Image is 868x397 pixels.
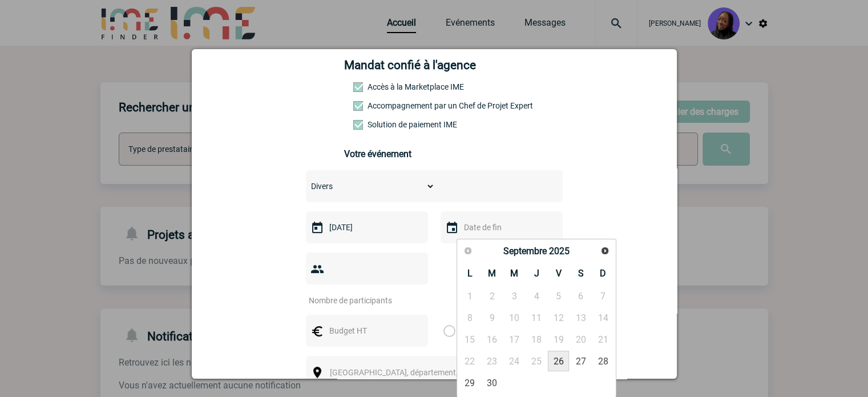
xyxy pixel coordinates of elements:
input: Date de fin [461,220,540,235]
label: Conformité aux process achat client, Prise en charge de la facturation, Mutualisation de plusieur... [353,120,403,129]
span: 2025 [549,246,570,256]
span: Mercredi [510,268,518,279]
a: 29 [459,372,481,393]
span: Lundi [467,268,473,279]
a: 26 [548,351,569,371]
span: Suivant [600,246,609,255]
span: Dimanche [600,268,606,279]
span: [GEOGRAPHIC_DATA], département, région... [330,368,488,377]
a: 30 [482,372,503,393]
h4: Mandat confié à l'agence [344,58,476,72]
input: Budget HT [326,323,405,338]
label: Accès à la Marketplace IME [353,82,403,91]
input: Date de début [326,220,405,235]
a: 28 [592,351,613,371]
a: 27 [570,351,591,371]
label: Par personne [443,315,456,347]
span: Mardi [488,268,496,279]
span: Septembre [503,246,547,256]
input: Nombre de participants [306,293,413,308]
h3: Votre événement [344,149,524,159]
span: Samedi [578,268,584,279]
label: Prestation payante [353,101,403,110]
a: Suivant [596,243,613,259]
span: Jeudi [534,268,539,279]
span: Vendredi [556,268,562,279]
